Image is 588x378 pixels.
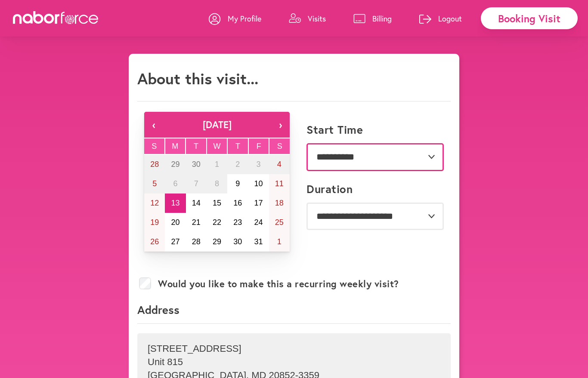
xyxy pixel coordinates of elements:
a: Billing [353,6,392,31]
abbr: October 11, 2025 [275,179,284,188]
button: October 18, 2025 [269,194,290,213]
p: Address [137,302,451,324]
button: October 7, 2025 [186,174,207,194]
p: My Profile [228,13,261,24]
abbr: October 5, 2025 [152,179,157,188]
button: October 6, 2025 [165,174,186,194]
button: October 13, 2025 [165,194,186,213]
abbr: September 28, 2025 [150,160,159,169]
button: October 24, 2025 [248,213,269,232]
button: October 19, 2025 [144,213,165,232]
button: October 26, 2025 [144,232,165,252]
abbr: Wednesday [214,142,221,151]
p: Visits [308,13,326,24]
abbr: October 22, 2025 [213,218,221,227]
abbr: October 16, 2025 [233,199,242,207]
button: October 12, 2025 [144,194,165,213]
div: Booking Visit [481,7,578,29]
button: October 15, 2025 [207,194,227,213]
p: Unit 815 [148,356,440,368]
abbr: September 30, 2025 [192,160,201,169]
abbr: October 13, 2025 [171,199,179,207]
h1: About this visit... [137,69,258,88]
abbr: October 31, 2025 [254,237,263,246]
a: Visits [289,6,326,31]
abbr: October 21, 2025 [192,218,201,227]
button: October 1, 2025 [207,155,227,174]
button: October 3, 2025 [248,155,269,174]
abbr: October 23, 2025 [233,218,242,227]
button: October 29, 2025 [207,232,227,252]
abbr: Friday [257,142,261,151]
button: September 29, 2025 [165,155,186,174]
abbr: October 2, 2025 [235,160,240,169]
button: October 21, 2025 [186,213,207,232]
button: ‹ [144,112,163,138]
abbr: October 8, 2025 [215,179,219,188]
abbr: October 15, 2025 [213,199,221,207]
button: October 8, 2025 [207,174,227,194]
abbr: September 29, 2025 [171,160,179,169]
button: November 1, 2025 [269,232,290,252]
button: October 27, 2025 [165,232,186,252]
label: Duration [306,182,353,196]
abbr: October 7, 2025 [194,179,198,188]
abbr: November 1, 2025 [277,237,282,246]
abbr: October 29, 2025 [213,237,221,246]
p: [STREET_ADDRESS] [148,343,440,354]
abbr: Tuesday [194,142,198,151]
button: October 4, 2025 [269,155,290,174]
a: Logout [419,6,462,31]
button: October 23, 2025 [227,213,248,232]
button: October 28, 2025 [186,232,207,252]
button: October 5, 2025 [144,174,165,194]
abbr: October 6, 2025 [173,179,177,188]
abbr: Thursday [235,142,240,151]
abbr: Saturday [277,142,282,151]
button: [DATE] [163,112,271,138]
button: October 17, 2025 [248,194,269,213]
abbr: October 30, 2025 [233,237,242,246]
abbr: October 3, 2025 [257,160,261,169]
button: October 31, 2025 [248,232,269,252]
abbr: October 24, 2025 [254,218,263,227]
button: October 25, 2025 [269,213,290,232]
abbr: Monday [172,142,178,151]
p: Logout [438,13,462,24]
button: September 28, 2025 [144,155,165,174]
abbr: October 19, 2025 [150,218,159,227]
label: Start Time [306,123,363,136]
abbr: October 12, 2025 [150,199,159,207]
button: October 11, 2025 [269,174,290,194]
abbr: October 26, 2025 [150,237,159,246]
abbr: October 10, 2025 [254,179,263,188]
button: October 30, 2025 [227,232,248,252]
abbr: October 4, 2025 [277,160,282,169]
a: My Profile [209,6,261,31]
abbr: October 14, 2025 [192,199,201,207]
button: October 14, 2025 [186,194,207,213]
button: October 2, 2025 [227,155,248,174]
abbr: October 9, 2025 [235,179,240,188]
abbr: Sunday [152,142,157,151]
abbr: October 1, 2025 [215,160,219,169]
button: October 20, 2025 [165,213,186,232]
abbr: October 25, 2025 [275,218,284,227]
abbr: October 28, 2025 [192,237,201,246]
label: Would you like to make this a recurring weekly visit? [158,278,399,289]
button: October 10, 2025 [248,174,269,194]
p: Billing [372,13,392,24]
button: October 22, 2025 [207,213,227,232]
abbr: October 18, 2025 [275,199,284,207]
abbr: October 17, 2025 [254,199,263,207]
button: September 30, 2025 [186,155,207,174]
abbr: October 20, 2025 [171,218,179,227]
button: October 9, 2025 [227,174,248,194]
button: › [271,112,290,138]
button: October 16, 2025 [227,194,248,213]
abbr: October 27, 2025 [171,237,179,246]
